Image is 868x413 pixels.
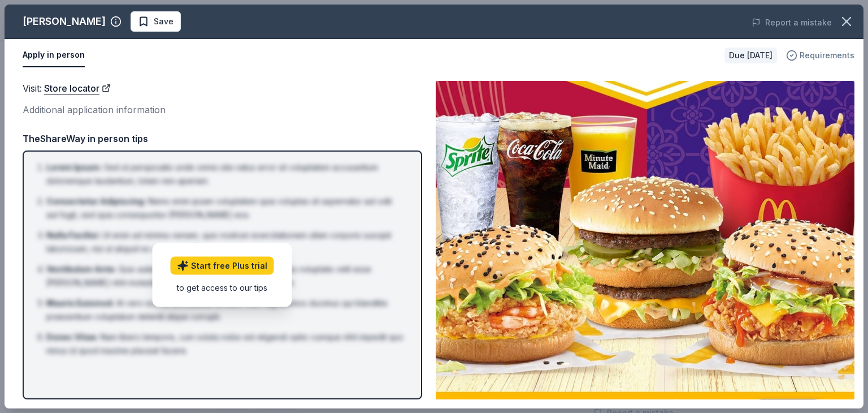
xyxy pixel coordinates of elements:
span: Mauris Euismod : [46,298,114,308]
span: Consectetur Adipiscing : [46,196,146,206]
button: Save [131,11,181,32]
span: Save [154,15,173,28]
div: Due [DATE] [724,48,777,63]
span: Donec Vitae : [46,332,98,342]
li: Ut enim ad minima veniam, quis nostrum exercitationem ullam corporis suscipit laboriosam, nisi ut... [46,229,405,256]
div: [PERSON_NAME] [23,12,106,31]
button: Apply in person [23,44,85,67]
span: Vestibulum Ante : [46,264,116,274]
a: Store locator [44,81,111,96]
li: Quis autem vel eum iure reprehenderit qui in ea voluptate velit esse [PERSON_NAME] nihil molestia... [46,263,405,290]
li: Sed ut perspiciatis unde omnis iste natus error sit voluptatem accusantium doloremque laudantium,... [46,161,405,188]
button: Requirements [786,49,854,62]
li: Nam libero tempore, cum soluta nobis est eligendi optio cumque nihil impedit quo minus id quod ma... [46,330,405,358]
span: Lorem Ipsum : [46,162,102,172]
img: Image for McDonald's [436,81,854,399]
div: to get access to our tips [171,282,274,294]
div: Visit : [23,81,422,96]
button: Report a mistake [752,16,832,29]
span: Nulla Facilisi : [46,230,100,240]
div: TheShareWay in person tips [23,131,422,146]
span: Requirements [800,49,854,62]
a: Start free Plus trial [171,257,274,275]
li: Nemo enim ipsam voluptatem quia voluptas sit aspernatur aut odit aut fugit, sed quia consequuntur... [46,195,405,222]
li: At vero eos et accusamus et iusto odio dignissimos ducimus qui blanditiis praesentium voluptatum ... [46,296,405,324]
div: Additional application information [23,102,422,117]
